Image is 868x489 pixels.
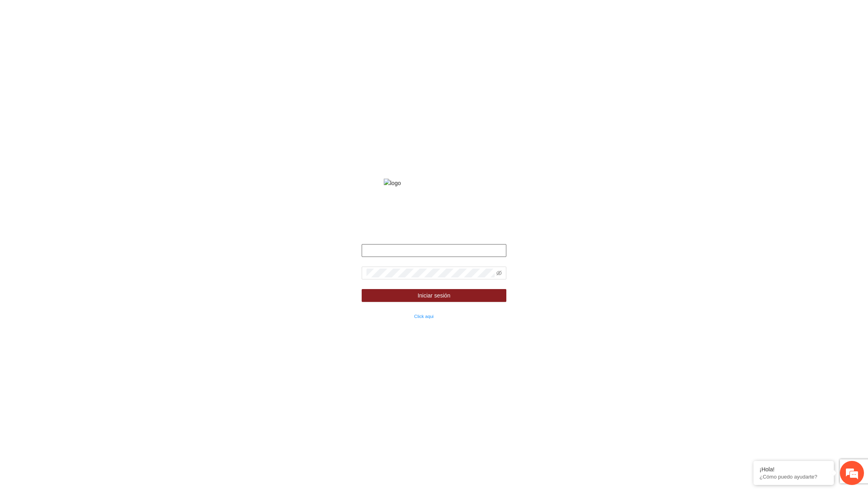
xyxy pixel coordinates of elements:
[414,314,434,319] a: Click aqui
[362,314,434,319] small: ¿Olvidaste tu contraseña?
[354,199,514,223] strong: Fondo de financiamiento de proyectos para la prevención y fortalecimiento de instituciones de seg...
[384,179,484,187] img: logo
[419,231,449,237] strong: Bienvenido
[496,270,502,276] span: eye-invisible
[759,466,828,473] div: ¡Hola!
[362,289,506,302] button: Iniciar sesión
[418,291,450,300] span: Iniciar sesión
[759,474,828,480] p: ¿Cómo puedo ayudarte?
